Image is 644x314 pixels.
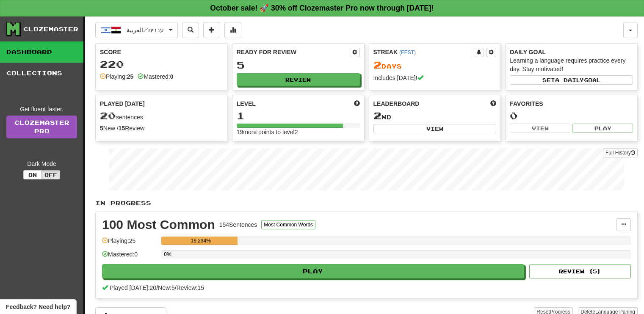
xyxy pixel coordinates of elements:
[373,99,420,108] span: Leaderboard
[373,74,497,82] div: Includes [DATE]!
[237,73,360,86] button: Review
[373,59,381,71] span: 2
[41,170,60,179] button: Off
[182,22,199,38] button: Search sentences
[354,99,360,108] span: Score more points to level up
[373,110,497,121] div: nd
[510,75,633,85] button: Seta dailygoal
[102,237,157,251] div: Playing: 25
[399,50,416,55] a: (EEST)
[572,124,633,133] button: Play
[170,73,174,80] strong: 0
[490,99,496,108] span: This week in points, UTC
[237,110,360,121] div: 1
[127,73,134,80] strong: 25
[102,264,524,278] button: Play
[100,99,145,108] span: Played [DATE]
[555,77,584,83] span: a daily
[510,56,633,73] div: Learning a language requires practice every day. Stay motivated!
[203,22,220,38] button: Add sentence to collection
[237,99,256,108] span: Level
[100,125,103,132] strong: 5
[100,72,133,81] div: Playing:
[95,22,178,38] button: עברית/العربية
[23,170,42,179] button: On
[138,72,173,81] div: Mastered:
[100,48,223,56] div: Score
[100,124,223,132] div: New / Review
[6,116,77,138] a: ClozemasterPro
[373,60,497,71] div: Day s
[100,110,223,121] div: sentences
[529,264,631,278] button: Review (5)
[164,237,238,245] div: 16.234%
[237,48,350,56] div: Ready for Review
[23,25,78,33] div: Clozemaster
[210,4,434,12] strong: October sale! 🚀 30% off Clozemaster Pro now through [DATE]!
[237,128,360,136] div: 19 more points to level 2
[156,284,158,291] span: /
[119,125,125,132] strong: 15
[510,110,633,121] div: 0
[603,148,638,157] button: Full History
[127,26,164,33] span: עברית / العربية
[100,110,116,121] span: 20
[219,220,257,229] div: 154 Sentences
[102,218,215,231] div: 100 Most Common
[158,284,175,291] span: New: 5
[175,284,177,291] span: /
[6,105,77,113] div: Get fluent faster.
[6,160,77,168] div: Dark Mode
[373,48,474,56] div: Streak
[100,59,223,69] div: 220
[224,22,241,38] button: More stats
[95,199,638,207] p: In Progress
[510,99,633,108] div: Favorites
[261,220,315,229] button: Most Common Words
[510,48,633,56] div: Daily Goal
[102,250,157,264] div: Mastered: 0
[510,124,570,133] button: View
[110,284,156,291] span: Played [DATE]: 20
[373,110,381,121] span: 2
[177,284,204,291] span: Review: 15
[237,60,360,70] div: 5
[373,124,497,133] button: View
[6,303,70,311] span: Open feedback widget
